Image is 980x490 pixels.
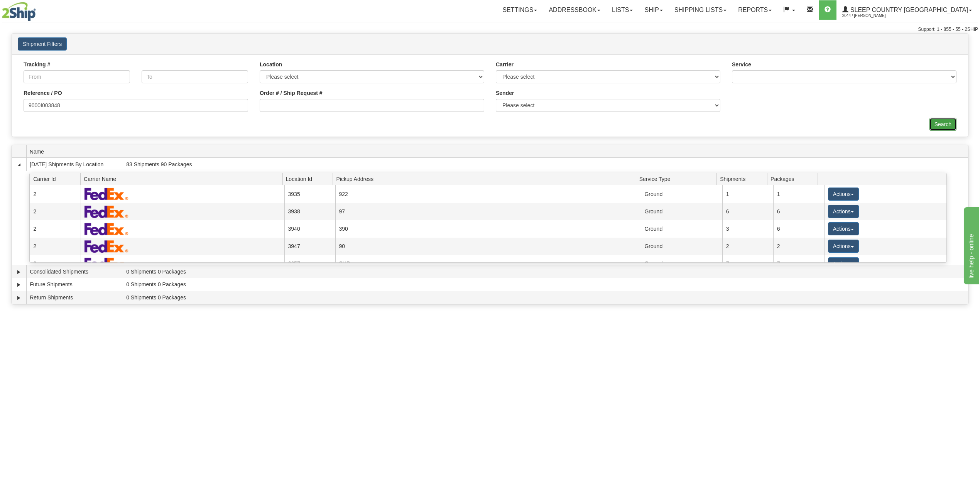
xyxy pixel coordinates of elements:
[18,37,67,51] button: Shipment Filters
[641,255,722,272] td: Ground
[30,238,81,255] td: 2
[15,268,23,276] a: Expand
[496,61,514,68] label: Carrier
[123,158,968,171] td: 83 Shipments 90 Packages
[722,238,773,255] td: 2
[732,61,751,68] label: Service
[773,238,824,255] td: 2
[335,220,641,238] td: 390
[720,173,767,185] span: Shipments
[30,185,81,203] td: 2
[33,173,80,185] span: Carrier Id
[26,291,123,304] td: Return Shipments
[828,222,859,235] button: Actions
[84,257,129,270] img: FedEx Express®
[142,70,248,83] input: To
[2,26,978,33] div: Support: 1 - 855 - 55 - 2SHIP
[286,173,333,185] span: Location Id
[284,238,335,255] td: 3947
[641,203,722,220] td: Ground
[828,205,859,218] button: Actions
[722,255,773,272] td: 7
[15,281,23,289] a: Expand
[26,158,123,171] td: [DATE] Shipments By Location
[848,7,968,13] span: Sleep Country [GEOGRAPHIC_DATA]
[284,255,335,272] td: 6657
[773,203,824,220] td: 6
[828,240,859,253] button: Actions
[24,70,130,83] input: From
[260,89,323,97] label: Order # / Ship Request #
[929,118,956,131] input: Search
[123,278,968,291] td: 0 Shipments 0 Packages
[842,12,900,20] span: 2044 / [PERSON_NAME]
[770,173,818,185] span: Packages
[773,185,824,203] td: 1
[123,291,968,304] td: 0 Shipments 0 Packages
[2,2,36,21] img: logo2044.jpg
[24,61,50,68] label: Tracking #
[335,255,641,272] td: SUP
[335,185,641,203] td: 922
[15,294,23,302] a: Expand
[836,0,978,20] a: Sleep Country [GEOGRAPHIC_DATA] 2044 / [PERSON_NAME]
[336,173,636,185] span: Pickup Address
[962,206,979,284] iframe: chat widget
[84,223,129,235] img: FedEx Express®
[30,203,81,220] td: 2
[606,0,639,20] a: Lists
[24,89,62,97] label: Reference / PO
[335,238,641,255] td: 90
[335,203,641,220] td: 97
[84,173,282,185] span: Carrier Name
[641,238,722,255] td: Ground
[284,203,335,220] td: 3938
[828,257,859,270] button: Actions
[26,265,123,278] td: Consolidated Shipments
[284,220,335,238] td: 3940
[641,220,722,238] td: Ground
[84,240,129,253] img: FedEx Express®
[284,185,335,203] td: 3935
[6,5,71,14] div: live help - online
[773,220,824,238] td: 6
[30,255,81,272] td: 2
[722,220,773,238] td: 3
[669,0,732,20] a: Shipping lists
[30,220,81,238] td: 2
[497,0,543,20] a: Settings
[641,185,722,203] td: Ground
[30,145,123,157] span: Name
[496,89,514,97] label: Sender
[639,0,668,20] a: Ship
[773,255,824,272] td: 7
[828,188,859,201] button: Actions
[260,61,282,68] label: Location
[26,278,123,291] td: Future Shipments
[15,161,23,169] a: Collapse
[123,265,968,278] td: 0 Shipments 0 Packages
[84,205,129,218] img: FedEx Express®
[722,203,773,220] td: 6
[732,0,777,20] a: Reports
[722,185,773,203] td: 1
[543,0,606,20] a: Addressbook
[639,173,717,185] span: Service Type
[84,188,129,200] img: FedEx Express®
